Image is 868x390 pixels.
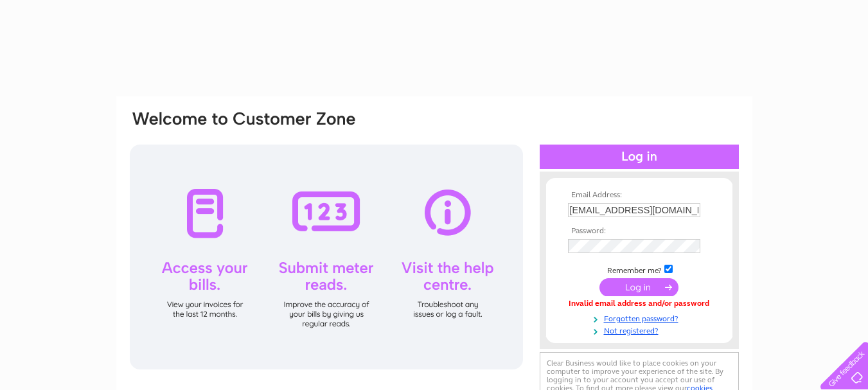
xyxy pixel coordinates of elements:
[568,312,714,324] a: Forgotten password?
[568,299,711,308] div: Invalid email address and/or password
[599,278,678,296] input: Submit
[568,324,714,336] a: Not registered?
[565,227,714,236] th: Password:
[565,191,714,200] th: Email Address:
[565,263,714,276] td: Remember me?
